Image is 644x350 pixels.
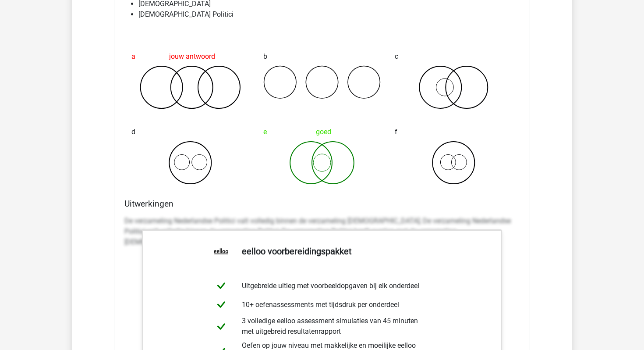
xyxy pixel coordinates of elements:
div: jouw antwoord [131,48,249,65]
p: De verzameling Nederlandse Politici valt volledig binnen de verzameling [DEMOGRAPHIC_DATA]; De ve... [124,216,520,247]
div: goed [263,123,381,141]
span: f [395,123,397,141]
span: a [131,48,135,65]
span: c [395,48,398,65]
h4: Uitwerkingen [124,199,520,209]
span: b [263,48,267,65]
span: e [263,123,267,141]
li: [DEMOGRAPHIC_DATA] Politici [138,9,523,20]
span: d [131,123,135,141]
